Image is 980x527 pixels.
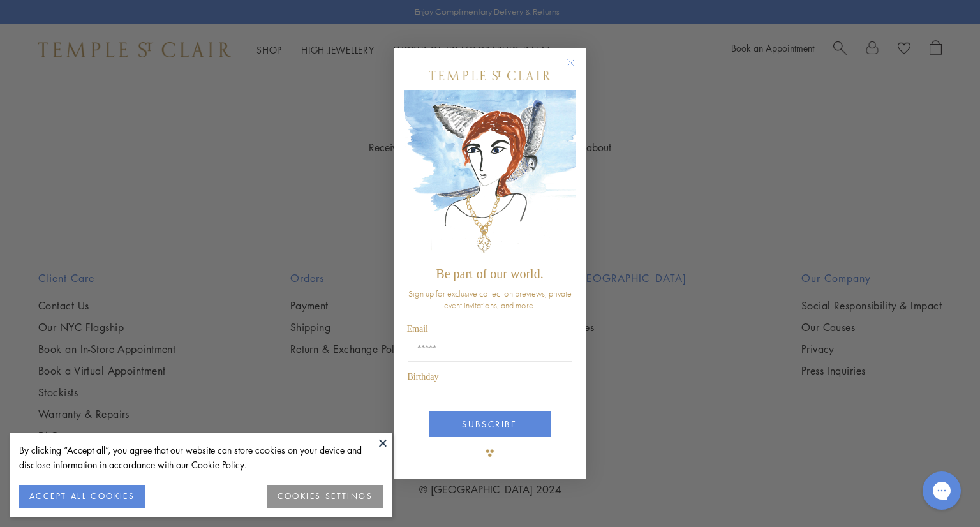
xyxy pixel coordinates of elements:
[407,324,428,334] span: Email
[408,338,572,362] input: Email
[916,467,967,514] iframe: Gorgias live chat messenger
[408,288,572,311] span: Sign up for exclusive collection previews, private event invitations, and more.
[477,440,503,466] img: TSC
[404,90,576,260] img: c4a9eb12-d91a-4d4a-8ee0-386386f4f338.jpeg
[19,485,145,508] button: ACCEPT ALL COOKIES
[429,71,551,80] img: Temple St. Clair
[429,411,551,437] button: SUBSCRIBE
[267,485,383,508] button: COOKIES SETTINGS
[408,372,439,382] span: Birthday
[569,61,585,77] button: Close dialog
[19,443,383,472] div: By clicking “Accept all”, you agree that our website can store cookies on your device and disclos...
[436,267,544,281] span: Be part of our world.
